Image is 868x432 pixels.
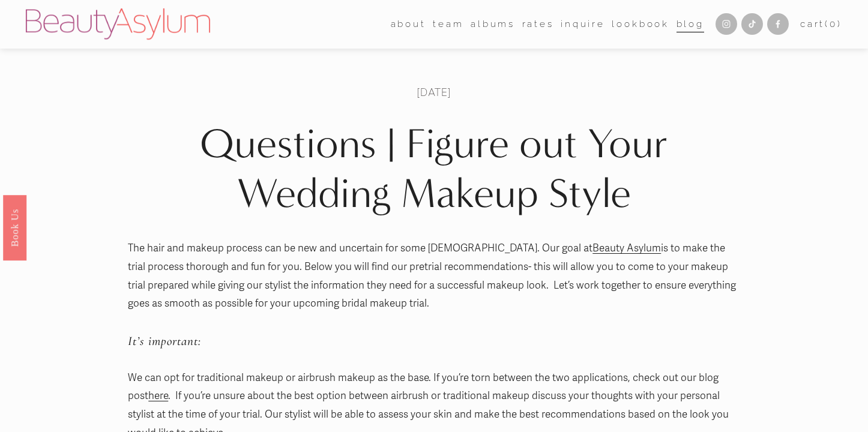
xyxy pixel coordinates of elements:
span: about [391,16,426,32]
a: Blog [677,15,704,34]
a: Rates [522,15,554,34]
a: folder dropdown [391,15,426,34]
a: 0 items in cart [800,16,842,32]
a: folder dropdown [433,15,463,34]
a: here [148,389,168,402]
span: ( ) [825,19,842,29]
span: 0 [830,19,837,29]
a: Lookbook [612,15,669,34]
a: Instagram [716,13,737,35]
a: Book Us [3,195,26,260]
span: [DATE] [417,85,451,99]
img: Beauty Asylum | Bridal Hair &amp; Makeup Charlotte &amp; Atlanta [26,8,210,40]
a: Facebook [767,13,789,35]
span: team [433,16,463,32]
h1: Questions | Figure out Your Wedding Makeup Style [128,119,740,219]
em: It’s important: [128,334,201,349]
a: Inquire [561,15,605,34]
p: The hair and makeup process can be new and uncertain for some [DEMOGRAPHIC_DATA]. Our goal at is ... [128,239,740,313]
a: Beauty Asylum [592,242,661,254]
a: TikTok [741,13,763,35]
a: albums [471,15,515,34]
